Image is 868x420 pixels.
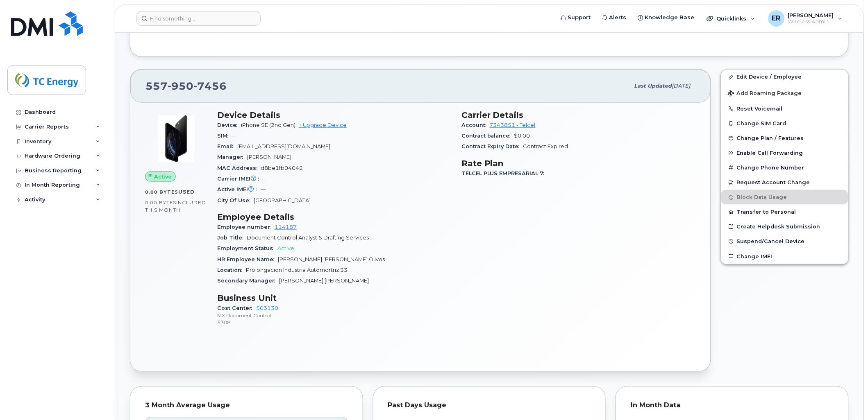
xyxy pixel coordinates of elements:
span: Employee number [217,224,275,230]
span: Suspend/Cancel Device [737,239,805,245]
a: 503130 [256,305,278,312]
a: 7343851 - Telcel [490,122,536,128]
button: Change IMEI [721,249,848,264]
button: Change Phone Number [721,160,848,175]
a: 114187 [275,224,297,230]
span: Wireless Admin [788,18,834,25]
button: Add Roaming Package [721,84,848,101]
iframe: Messenger Launcher [832,384,862,414]
h3: Device Details [217,110,452,120]
span: Add Roaming Package [728,90,802,98]
img: image20231002-3703462-1mz9tax.jpeg [152,114,201,163]
button: Reset Voicemail [721,102,848,116]
span: — [232,133,237,139]
span: [EMAIL_ADDRESS][DOMAIN_NAME] [237,143,330,149]
span: ER [772,14,781,23]
span: Active [155,173,172,181]
span: — [263,176,268,182]
span: Job Title [217,235,247,241]
span: Knowledge Base [645,14,695,22]
span: Contract Expiry Date [461,143,523,149]
span: 557 [145,80,227,92]
span: Alerts [609,14,627,22]
button: Change SIM Card [721,116,848,131]
span: Prolongacion Industria Automortriz 33 [246,267,348,273]
span: City Of Use [217,197,254,203]
div: Quicklinks [701,10,761,27]
span: Manager [217,154,247,160]
div: In Month Data [631,402,834,410]
span: TELCEL PLUS EMPRESARIAL 7 [461,170,548,176]
span: MAC Address [217,165,261,171]
a: Alerts [597,9,632,26]
span: 7456 [193,80,227,92]
h3: Rate Plan [461,158,696,168]
a: Support [555,9,597,26]
h3: Carrier Details [461,110,696,120]
a: Edit Device / Employee [721,70,848,84]
button: Block Data Usage [721,190,848,205]
span: Account [461,122,490,128]
span: [DATE] [672,83,691,89]
span: $0.00 [514,133,530,139]
span: Email [217,143,237,149]
span: [GEOGRAPHIC_DATA] [254,197,311,203]
span: Active IMEI [217,186,261,192]
span: included this month [145,199,206,213]
span: Last updated [634,83,672,89]
span: Location [217,267,246,273]
span: Carrier IMEI [217,176,263,182]
div: Eric Rodriguez [763,10,848,27]
a: + Upgrade Device [299,122,347,128]
span: Contract balance [461,133,514,139]
h3: Employee Details [217,212,452,222]
span: Cost Center [217,305,256,312]
input: Find something... [136,11,261,26]
span: [PERSON_NAME] [PERSON_NAME] Olivos [278,257,385,263]
span: Active [277,246,294,252]
button: Request Account Change [721,175,848,190]
span: Change Plan / Features [737,135,804,141]
p: MX Document Control [217,312,452,319]
span: Employment Status [217,246,277,252]
button: Enable Call Forwarding [721,146,848,160]
span: 950 [168,80,193,92]
button: Change Plan / Features [721,131,848,146]
span: Secondary Manager [217,278,279,284]
span: d8be1fb04042 [261,165,303,171]
button: Suspend/Cancel Device [721,234,848,249]
span: used [178,189,195,195]
p: 5308 [217,319,452,326]
span: Quicklinks [717,15,747,22]
span: Enable Call Forwarding [737,150,803,156]
span: 0.00 Bytes [145,200,176,205]
span: Support [568,14,591,22]
span: Contract Expired [523,143,568,149]
span: [PERSON_NAME] [247,154,291,160]
span: SIM [217,133,232,139]
div: 3 Month Average Usage [145,402,348,410]
span: 0.00 Bytes [145,189,178,195]
span: — [261,186,266,192]
span: HR Employee Name [217,257,278,263]
span: [PERSON_NAME] [788,12,834,18]
a: Knowledge Base [632,9,700,26]
button: Transfer to Personal [721,205,848,219]
a: Create Helpdesk Submission [721,219,848,234]
h3: Business Unit [217,294,452,303]
span: [PERSON_NAME] [PERSON_NAME] [279,278,369,284]
span: iPhone SE (2nd Gen) [241,122,295,128]
span: Document Control Analyst & Drafting Services [247,235,369,241]
div: Past Days Usage [388,402,591,410]
span: Device [217,122,241,128]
